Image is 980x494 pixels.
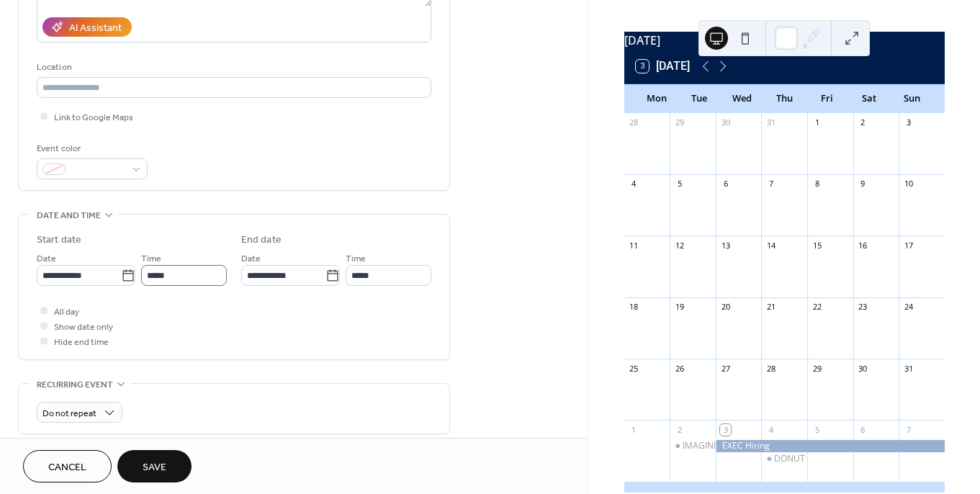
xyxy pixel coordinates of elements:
[636,84,678,113] div: Mon
[774,453,939,465] div: DONUT & DEMO DAY: Zaber On-Campus
[37,233,81,248] div: Start date
[54,110,133,125] span: Link to Google Maps
[812,302,822,313] div: 22
[806,84,848,113] div: Fri
[37,141,145,156] div: Event color
[858,117,868,128] div: 2
[629,240,639,251] div: 11
[891,84,933,113] div: Sun
[678,84,721,113] div: Tue
[141,251,161,266] span: Time
[812,179,822,189] div: 8
[674,363,685,374] div: 26
[761,453,807,465] div: DONUT & DEMO DAY: Zaber On-Campus
[720,302,731,313] div: 20
[903,179,914,189] div: 10
[54,335,109,350] span: Hide end time
[48,460,86,475] span: Cancel
[765,117,776,128] div: 31
[69,21,122,36] div: AI Assistant
[903,424,914,435] div: 7
[765,179,776,189] div: 7
[37,208,101,223] span: Date and time
[629,179,639,189] div: 4
[720,240,731,251] div: 13
[903,117,914,128] div: 3
[42,17,132,37] button: AI Assistant
[37,251,56,266] span: Date
[241,233,282,248] div: End date
[674,179,685,189] div: 5
[765,424,776,435] div: 4
[674,302,685,313] div: 19
[670,440,716,452] div: IMAGINE DAY
[763,84,806,113] div: Thu
[143,460,166,475] span: Save
[903,302,914,313] div: 24
[629,302,639,313] div: 18
[858,302,868,313] div: 23
[765,302,776,313] div: 21
[812,363,822,374] div: 29
[629,424,639,435] div: 1
[765,240,776,251] div: 14
[54,305,79,320] span: All day
[241,251,261,266] span: Date
[37,60,428,75] div: Location
[716,440,945,452] div: EXEC Hiring
[765,363,776,374] div: 28
[812,117,822,128] div: 1
[37,377,113,392] span: Recurring event
[858,240,868,251] div: 16
[720,179,731,189] div: 6
[812,424,822,435] div: 5
[629,117,639,128] div: 28
[858,179,868,189] div: 9
[674,240,685,251] div: 12
[903,363,914,374] div: 31
[858,424,868,435] div: 6
[812,240,822,251] div: 15
[54,320,113,335] span: Show date only
[720,424,731,435] div: 3
[683,440,738,452] div: IMAGINE DAY
[721,84,763,113] div: Wed
[629,363,639,374] div: 25
[903,240,914,251] div: 17
[631,56,695,76] button: 3[DATE]
[674,424,685,435] div: 2
[858,363,868,374] div: 30
[346,251,366,266] span: Time
[624,32,945,49] div: [DATE]
[720,117,731,128] div: 30
[720,363,731,374] div: 27
[674,117,685,128] div: 29
[117,450,192,482] button: Save
[23,450,112,482] button: Cancel
[42,405,96,422] span: Do not repeat
[848,84,891,113] div: Sat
